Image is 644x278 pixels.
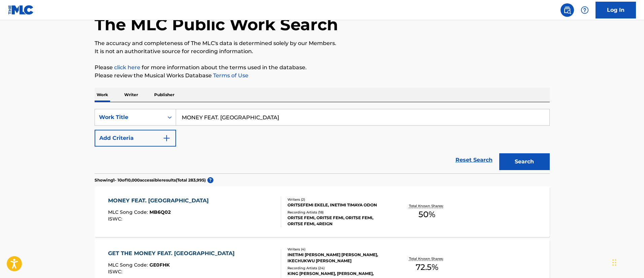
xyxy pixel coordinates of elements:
[287,210,389,215] div: Recording Artists ( 18 )
[418,208,435,221] span: 50 %
[108,262,149,268] span: MLC Song Code :
[409,256,445,261] p: Total Known Shares:
[452,153,496,167] a: Reset Search
[99,113,160,121] div: Work Title
[108,197,212,205] div: MONEY FEAT. [GEOGRAPHIC_DATA]
[95,14,338,35] h1: The MLC Public Work Search
[95,187,550,237] a: MONEY FEAT. [GEOGRAPHIC_DATA]MLC Song Code:MB6Q02ISWC:Writers (2)ORITSEFEMI EKELE, INETIMI TIMAYA...
[95,177,206,183] p: Showing 1 - 10 of 10,000 accessible results (Total 283,995 )
[108,269,124,275] span: ISWC :
[612,252,616,273] div: Drag
[163,134,171,142] img: 9d2ae6d4665cec9f34b9.svg
[122,88,140,102] p: Writer
[95,47,550,55] p: It is not an authoritative source for recording information.
[149,262,170,268] span: GE0FHK
[95,130,176,147] button: Add Criteria
[95,72,550,80] p: Please review the Musical Works Database
[207,177,213,183] span: ?
[149,209,171,215] span: MB6Q02
[610,246,644,278] iframe: Chat Widget
[287,197,389,202] div: Writers ( 2 )
[95,64,550,72] p: Please for more information about the terms used in the database.
[563,6,571,14] img: search
[287,266,389,271] div: Recording Artists ( 24 )
[581,6,589,14] img: help
[212,72,248,79] a: Terms of Use
[499,153,550,170] button: Search
[95,39,550,47] p: The accuracy and completeness of The MLC's data is determined solely by our Members.
[95,88,110,102] p: Work
[108,249,238,257] div: GET THE MONEY FEAT. [GEOGRAPHIC_DATA]
[108,216,124,222] span: ISWC :
[578,3,591,17] div: Help
[95,109,550,173] form: Search Form
[287,215,389,227] div: ORITSE FEMI, ORITSE FEMI, ORITSE FEMI, ORITSE FEMI, 4REIGN
[152,88,176,102] p: Publisher
[561,3,574,17] a: Public Search
[596,2,636,18] a: Log In
[287,202,389,208] div: ORITSEFEMI EKELE, INETIMI TIMAYA ODON
[416,261,438,273] span: 72.5 %
[114,64,140,71] a: click here
[287,247,389,252] div: Writers ( 4 )
[8,5,34,15] img: MLC Logo
[108,209,149,215] span: MLC Song Code :
[409,203,445,208] p: Total Known Shares:
[287,252,389,264] div: INETIMI [PERSON_NAME] [PERSON_NAME], IKECHUKWU [PERSON_NAME]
